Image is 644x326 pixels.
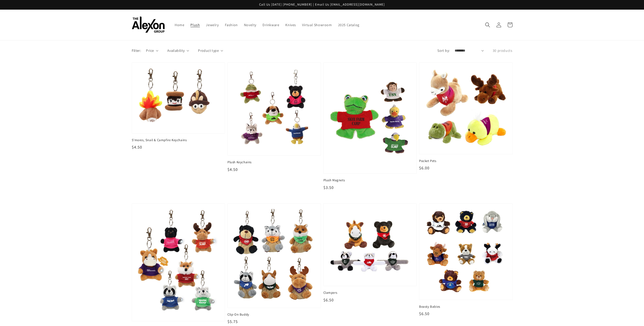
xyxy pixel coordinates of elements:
[302,23,332,27] span: Virtual Showroom
[323,203,417,303] a: Clampers Clampers $6.50
[259,20,282,30] a: Drinkware
[329,209,411,281] img: Clampers
[222,20,241,30] a: Fashion
[198,48,219,53] span: Product type
[285,23,296,27] span: Knives
[233,68,316,151] img: Plush Keychains
[323,297,334,303] span: $6.50
[172,20,187,30] a: Home
[329,68,411,168] img: Plush Magnets
[227,167,238,172] span: $4.50
[146,48,158,53] summary: Price
[233,209,316,303] img: Clip-On Buddy
[419,304,513,309] span: Beasty Babies
[132,62,225,150] a: S'mores, Snail & Campfire Keychains S'mores, Snail & Campfire Keychains $4.50
[244,23,256,27] span: Novelty
[419,159,513,163] span: Pocket Pets
[493,48,513,53] p: 30 products
[132,144,142,150] span: $4.50
[419,62,513,171] a: Pocket Pets Pocket Pets $6.00
[227,312,321,317] span: Clip-On Buddy
[323,290,417,295] span: Clampers
[227,62,321,173] a: Plush Keychains Plush Keychains $4.50
[203,20,222,30] a: Jewelry
[419,311,430,316] span: $6.50
[175,23,184,27] span: Home
[187,20,203,30] a: Plush
[282,20,299,30] a: Knives
[137,209,220,316] img: LED Plush Keychain
[323,62,417,191] a: Plush Magnets Plush Magnets $3.50
[167,48,189,53] summary: Availability
[323,185,334,190] span: $3.50
[262,23,279,27] span: Drinkware
[190,23,200,27] span: Plush
[132,48,141,53] p: Filter:
[338,23,359,27] span: 2025 Catalog
[419,203,513,317] a: Beasty Babies Beasty Babies $6.50
[132,138,225,142] span: S'mores, Snail & Campfire Keychains
[424,68,507,149] img: Pocket Pets
[335,20,362,30] a: 2025 Catalog
[206,23,219,27] span: Jewelry
[227,160,321,165] span: Plush Keychains
[437,48,450,53] label: Sort by:
[227,203,321,325] a: Clip-On Buddy Clip-On Buddy $5.75
[137,68,220,128] img: S'mores, Snail & Campfire Keychains
[419,165,430,171] span: $6.00
[167,48,185,53] span: Availability
[424,209,507,295] img: Beasty Babies
[323,178,417,183] span: Plush Magnets
[227,319,238,324] span: $5.75
[241,20,259,30] a: Novelty
[146,48,154,53] span: Price
[132,17,165,33] img: The Alexon Group
[225,23,238,27] span: Fashion
[198,48,223,53] summary: Product type
[482,19,493,30] summary: Search
[299,20,335,30] a: Virtual Showroom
